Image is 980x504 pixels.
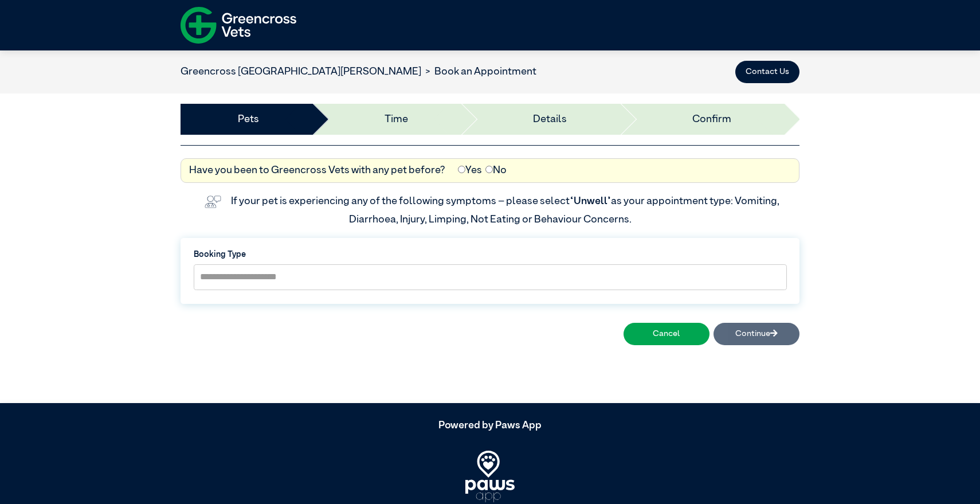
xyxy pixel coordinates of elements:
[181,67,421,77] a: Greencross [GEOGRAPHIC_DATA][PERSON_NAME]
[485,166,493,173] input: No
[421,64,536,80] li: Book an Appointment
[485,163,507,178] label: No
[194,249,787,261] label: Booking Type
[570,196,611,206] span: “Unwell”
[624,323,709,346] button: Cancel
[189,163,445,178] label: Have you been to Greencross Vets with any pet before?
[181,64,536,80] nav: breadcrumb
[465,451,515,502] img: PawsApp
[238,112,259,127] a: Pets
[201,192,225,212] img: vet
[181,3,296,48] img: f-logo
[181,420,799,432] h5: Powered by Paws App
[735,61,799,84] button: Contact Us
[231,196,781,225] label: If your pet is experiencing any of the following symptoms – please select as your appointment typ...
[458,166,465,173] input: Yes
[458,163,482,178] label: Yes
